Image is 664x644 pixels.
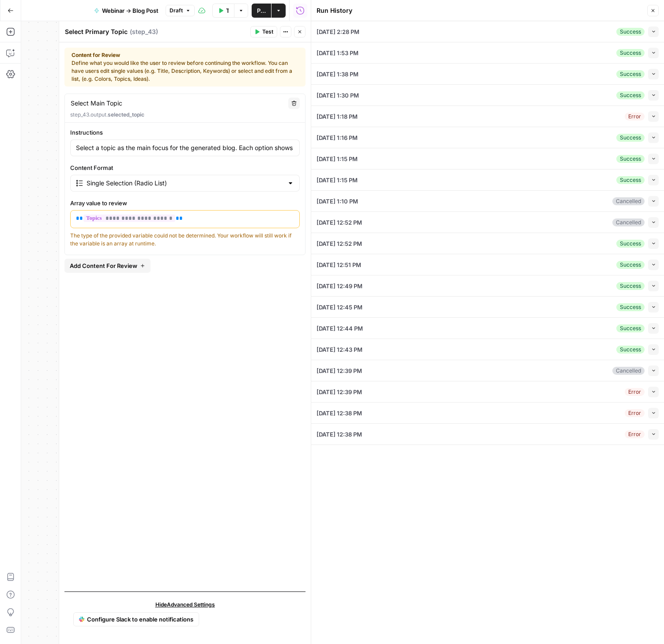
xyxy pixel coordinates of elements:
[616,155,645,163] div: Success
[212,4,234,18] button: Test Workflow
[616,324,645,332] div: Success
[108,111,144,118] span: selected_topic
[616,261,645,269] div: Success
[226,6,229,15] span: Test Workflow
[616,282,645,290] div: Success
[70,111,300,119] p: step_43.output.
[625,409,645,417] div: Error
[625,430,645,438] div: Error
[70,261,137,270] span: Add Content For Review
[317,324,363,333] span: [DATE] 12:44 PM
[87,615,193,624] span: Configure Slack to enable notifications
[87,179,283,188] input: Single Selection (Radio List)
[317,176,358,185] span: [DATE] 1:15 PM
[317,197,358,206] span: [DATE] 1:10 PM
[262,28,273,36] span: Test
[70,163,300,172] label: Content Format
[70,232,300,248] div: The type of the provided variable could not be determined. Your workflow will still work if the v...
[72,51,298,59] strong: Content for Review
[317,282,362,290] span: [DATE] 12:49 PM
[616,134,645,142] div: Success
[317,218,362,227] span: [DATE] 12:52 PM
[317,430,362,439] span: [DATE] 12:38 PM
[317,154,358,163] span: [DATE] 1:15 PM
[71,99,122,108] textarea: Select Main Topic
[616,346,645,354] div: Success
[65,27,128,36] textarea: Select Primary Topic
[616,303,645,311] div: Success
[625,113,645,121] div: Error
[317,303,362,312] span: [DATE] 12:45 PM
[70,199,300,207] label: Array value to review
[317,388,362,396] span: [DATE] 12:39 PM
[616,70,645,78] div: Success
[317,133,358,142] span: [DATE] 1:16 PM
[166,5,195,16] button: Draft
[64,259,151,273] button: Add Content For Review
[612,197,645,205] div: Cancelled
[317,366,362,375] span: [DATE] 12:39 PM
[317,91,359,100] span: [DATE] 1:30 PM
[616,176,645,184] div: Success
[317,260,361,269] span: [DATE] 12:51 PM
[170,7,183,15] span: Draft
[257,6,266,15] span: Publish
[317,409,362,418] span: [DATE] 12:38 PM
[612,367,645,375] div: Cancelled
[72,51,298,83] div: Define what you would like the user to review before continuing the workflow. You can have users ...
[73,612,199,626] a: SlackConfigure Slack to enable notifications
[616,240,645,248] div: Success
[616,28,645,36] div: Success
[79,614,84,625] img: Slack
[102,6,158,15] span: Webinar -> Blog Post
[317,70,358,79] span: [DATE] 1:38 PM
[616,91,645,99] div: Success
[317,239,362,248] span: [DATE] 12:52 PM
[130,27,158,36] span: ( step_43 )
[616,49,645,57] div: Success
[252,4,271,18] button: Publish
[250,26,277,38] button: Test
[317,49,358,57] span: [DATE] 1:53 PM
[612,218,645,226] div: Cancelled
[76,143,294,152] input: Enter instructions for what needs to be reviewed
[89,4,164,18] button: Webinar -> Blog Post
[625,388,645,396] div: Error
[155,601,215,609] span: Hide Advanced Settings
[70,128,300,137] label: Instructions
[317,27,359,36] span: [DATE] 2:28 PM
[317,112,358,121] span: [DATE] 1:18 PM
[317,345,362,354] span: [DATE] 12:43 PM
